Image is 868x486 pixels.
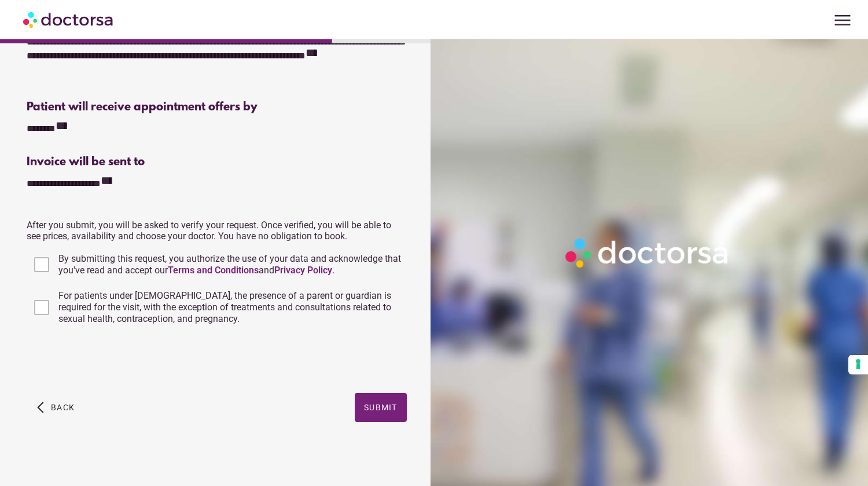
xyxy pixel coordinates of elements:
[32,393,79,422] button: arrow_back_ios Back
[355,393,407,422] button: Submit
[27,155,406,169] div: Invoice will be sent to
[274,265,332,276] a: Privacy Policy
[27,101,406,114] div: Patient will receive appointment offers by
[168,265,259,276] a: Terms and Conditions
[27,336,203,381] iframe: reCAPTCHA
[832,9,854,31] span: menu
[27,220,406,242] p: After you submit, you will be asked to verify your request. Once verified, you will be able to se...
[23,6,115,32] img: Doctorsa.com
[58,253,401,276] span: By submitting this request, you authorize the use of your data and acknowledge that you've read a...
[848,355,868,374] button: Your consent preferences for tracking technologies
[51,403,75,412] span: Back
[58,290,391,324] span: For patients under [DEMOGRAPHIC_DATA], the presence of a parent or guardian is required for the v...
[561,233,734,272] img: Logo-Doctorsa-trans-White-partial-flat.png
[364,403,398,412] span: Submit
